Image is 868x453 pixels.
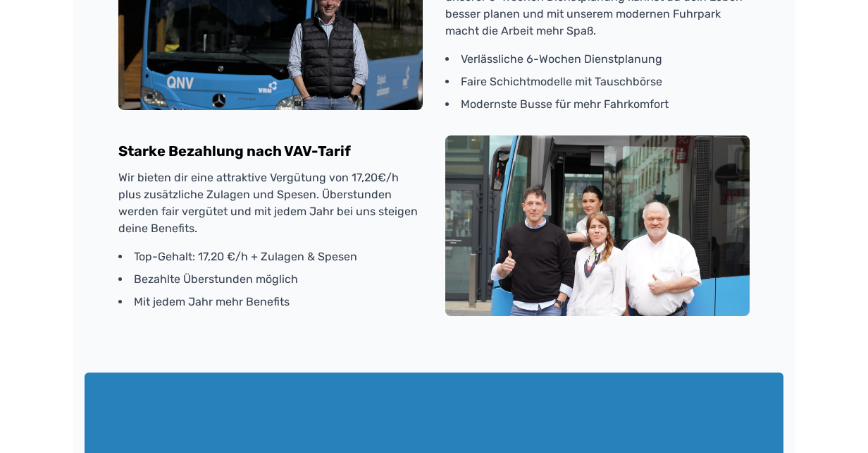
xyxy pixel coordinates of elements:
[445,73,750,90] li: Faire Schichtmodelle mit Tauschbörse
[445,51,750,68] li: Verlässliche 6-Wochen Dienstplanung
[118,169,423,237] p: Wir bieten dir eine attraktive Vergütung von 17,20€/h plus zusätzliche Zulagen und Spesen. Überst...
[118,294,423,310] li: Mit jedem Jahr mehr Benefits
[118,248,423,265] li: Top-Gehalt: 17,20 €/h + Zulagen & Spesen
[118,271,423,288] li: Bezahlte Überstunden möglich
[118,141,423,161] h3: Starke Bezahlung nach VAV-Tarif
[445,96,750,113] li: Modernste Busse für mehr Fahrkomfort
